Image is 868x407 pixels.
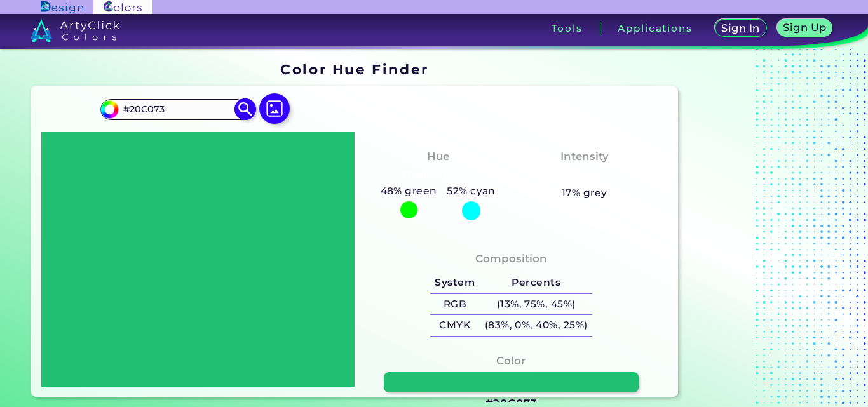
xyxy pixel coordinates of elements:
h5: Percents [480,272,592,293]
input: type color.. [119,101,237,118]
h5: Sign Up [785,23,825,32]
h5: 17% grey [562,185,607,201]
iframe: Advertisement [683,57,842,402]
h4: Composition [475,250,547,268]
h3: Moderate [551,168,618,183]
img: ArtyClick Design logo [41,1,83,13]
h5: RGB [430,294,480,315]
img: logo_artyclick_colors_white.svg [31,19,120,42]
h5: 52% cyan [442,183,500,199]
h3: Green-Cyan [398,168,478,183]
img: icon picture [259,93,290,124]
a: Sign In [717,20,764,36]
h5: CMYK [430,315,480,336]
img: icon search [234,98,257,121]
h5: System [430,272,480,293]
h4: Hue [427,147,449,166]
h3: Applications [618,23,692,33]
h5: (13%, 75%, 45%) [480,294,592,315]
h5: Sign In [724,23,758,33]
h5: 48% green [376,183,442,199]
h4: Intensity [560,147,609,166]
h5: (83%, 0%, 40%, 25%) [480,315,592,336]
h3: Tools [552,23,583,33]
h4: Color [496,352,526,370]
a: Sign Up [780,20,830,36]
h1: Color Hue Finder [280,60,428,79]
